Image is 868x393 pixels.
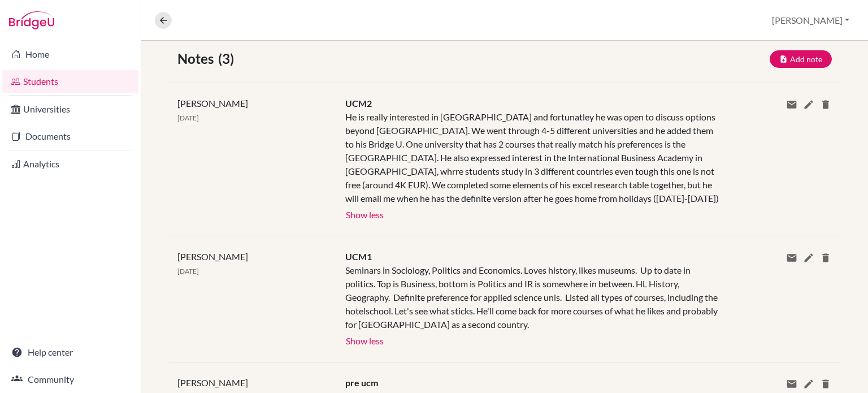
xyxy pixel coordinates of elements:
[345,251,372,262] span: UCM1
[345,205,384,222] button: Show less
[177,377,248,388] span: [PERSON_NAME]
[2,43,138,66] a: Home
[345,331,384,348] button: Show less
[177,98,248,109] span: [PERSON_NAME]
[2,98,138,120] a: Universities
[2,125,138,148] a: Documents
[345,98,372,109] span: UCM2
[177,267,199,275] span: [DATE]
[9,11,54,29] img: Bridge-U
[770,50,832,68] button: Add note
[767,10,854,31] button: [PERSON_NAME]
[2,368,138,391] a: Community
[345,110,720,205] div: He is really interested in [GEOGRAPHIC_DATA] and fortunatley he was open to discuss options beyon...
[177,251,248,262] span: [PERSON_NAME]
[177,49,218,69] span: Notes
[345,264,720,331] div: Seminars in Sociology, Politics and Economics. Loves history, likes museums. Up to date in politi...
[345,377,378,388] span: pre ucm
[177,114,199,122] span: [DATE]
[2,153,138,175] a: Analytics
[2,341,138,364] a: Help center
[2,70,138,93] a: Students
[218,49,238,69] span: (3)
